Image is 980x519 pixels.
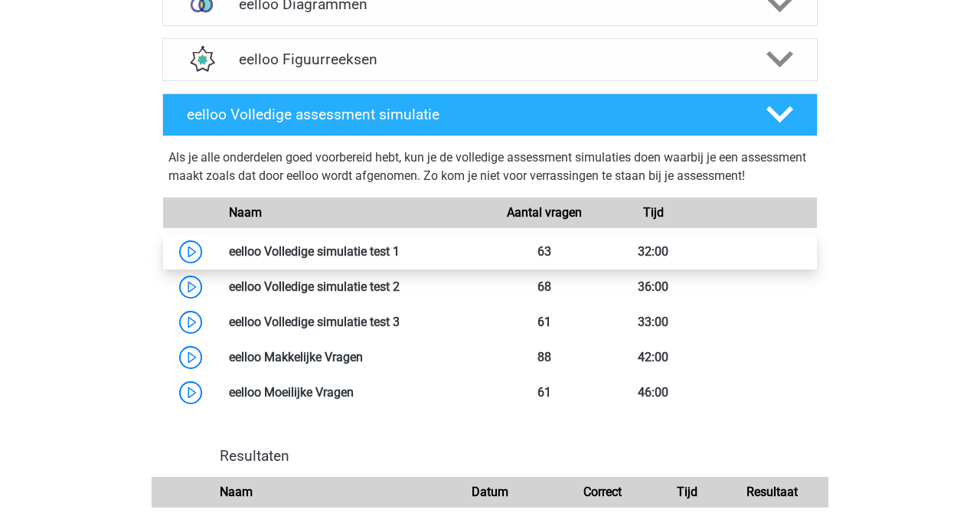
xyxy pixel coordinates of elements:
div: eelloo Volledige simulatie test 1 [217,243,490,261]
div: Naam [217,204,490,222]
div: Aantal vragen [490,204,599,222]
h4: Resultaten [220,447,817,465]
h4: eelloo Volledige assessment simulatie [187,106,741,123]
div: eelloo Volledige simulatie test 2 [217,278,490,296]
div: eelloo Makkelijke Vragen [217,348,490,367]
a: eelloo Volledige assessment simulatie [156,93,824,136]
div: eelloo Moeilijke Vragen [217,384,490,402]
div: Datum [433,483,546,501]
a: figuurreeksen eelloo Figuurreeksen [156,38,824,81]
div: Tijd [659,483,716,501]
img: figuurreeksen [181,40,221,80]
h4: eelloo Figuurreeksen [239,51,740,68]
div: Resultaat [716,483,828,501]
div: eelloo Volledige simulatie test 3 [217,313,490,331]
div: Naam [208,483,434,501]
div: Correct [547,483,659,501]
div: Tijd [599,204,707,222]
div: Als je alle onderdelen goed voorbereid hebt, kun je de volledige assessment simulaties doen waarb... [168,149,812,191]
